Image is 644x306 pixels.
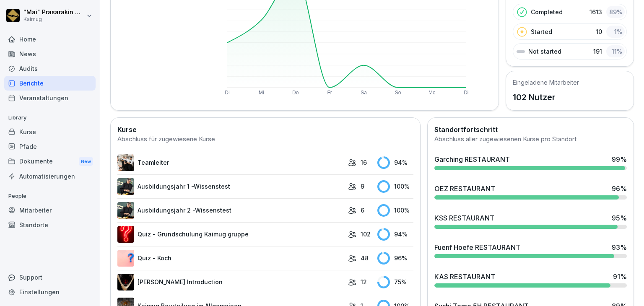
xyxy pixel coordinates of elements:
[612,154,627,164] div: 99 %
[589,8,602,16] p: 1613
[434,154,510,164] div: Garching RESTAURANT
[431,180,630,203] a: OEZ RESTAURANT96%
[117,274,134,290] img: ejcw8pgrsnj3kwnpxq2wy9us.png
[395,90,401,96] text: So
[613,272,627,282] div: 91 %
[117,178,134,195] img: m7c771e1b5zzexp1p9raqxk8.png
[377,252,413,265] div: 96 %
[464,90,469,96] text: Di
[4,189,96,203] p: People
[225,90,229,96] text: Di
[4,154,96,169] div: Dokumente
[361,158,367,167] p: 16
[606,6,625,18] div: 89 %
[259,90,264,96] text: Mi
[23,16,85,22] p: Kaimug
[434,213,494,223] div: KSS RESTAURANT
[4,218,96,232] a: Standorte
[593,47,602,56] p: 191
[612,242,627,252] div: 93 %
[361,182,364,191] p: 9
[377,228,413,241] div: 94 %
[513,91,579,104] p: 102 Nutzer
[434,184,495,194] div: OEZ RESTAURANT
[361,90,367,96] text: Sa
[431,210,630,232] a: KSS RESTAURANT95%
[117,154,344,171] a: Teamleiter
[4,139,96,154] a: Pfade
[434,272,495,282] div: KAS RESTAURANT
[117,135,413,144] div: Abschluss für zugewiesene Kurse
[377,276,413,288] div: 75 %
[361,206,364,215] p: 6
[117,226,344,243] a: Quiz - Grundschulung Kaimug gruppe
[612,213,627,223] div: 95 %
[117,226,134,243] img: ima4gw5kbha2jc8jl1pti4b9.png
[117,202,134,219] img: kdhala7dy4uwpjq3l09r8r31.png
[528,47,561,56] p: Not started
[434,135,627,144] div: Abschluss aller zugewiesenen Kurse pro Standort
[117,274,344,290] a: [PERSON_NAME] Introduction
[531,8,563,16] p: Completed
[4,32,96,47] a: Home
[117,250,344,267] a: Quiz - Koch
[4,169,96,184] a: Automatisierungen
[431,268,630,291] a: KAS RESTAURANT91%
[79,157,93,166] div: New
[327,90,332,96] text: Fr
[377,156,413,169] div: 94 %
[4,124,96,139] a: Kurse
[4,270,96,285] div: Support
[117,250,134,267] img: t7brl8l3g3sjoed8o8dm9hn8.png
[606,45,625,57] div: 11 %
[4,47,96,61] a: News
[117,202,344,219] a: Ausbildungsjahr 2 -Wissenstest
[434,242,520,252] div: Fuenf Hoefe RESTAURANT
[596,27,602,36] p: 10
[4,285,96,299] a: Einstellungen
[4,91,96,105] a: Veranstaltungen
[4,111,96,124] p: Library
[361,277,367,286] p: 12
[431,239,630,262] a: Fuenf Hoefe RESTAURANT93%
[292,90,299,96] text: Do
[429,90,436,96] text: Mo
[4,203,96,218] a: Mitarbeiter
[4,154,96,169] a: DokumenteNew
[513,78,579,87] h5: Eingeladene Mitarbeiter
[117,124,413,135] h2: Kurse
[606,26,625,38] div: 1 %
[377,180,413,193] div: 100 %
[531,27,552,36] p: Started
[434,124,627,135] h2: Standortfortschritt
[612,184,627,194] div: 96 %
[23,9,85,16] p: "Mai" Prasarakin Natechnanok
[4,76,96,91] a: Berichte
[361,230,371,239] p: 102
[431,151,630,174] a: Garching RESTAURANT99%
[117,154,134,171] img: pytyph5pk76tu4q1kwztnixg.png
[377,204,413,217] div: 100 %
[361,254,369,262] p: 48
[117,178,344,195] a: Ausbildungsjahr 1 -Wissenstest
[4,61,96,76] a: Audits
